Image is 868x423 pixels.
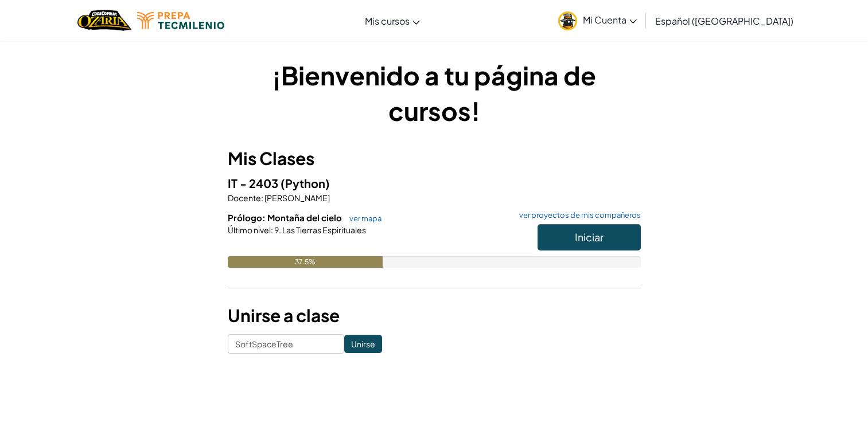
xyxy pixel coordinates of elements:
span: Español ([GEOGRAPHIC_DATA]) [655,15,793,27]
span: [PERSON_NAME] [263,193,330,203]
button: Iniciar [538,224,641,250]
span: : [271,225,273,235]
a: Español ([GEOGRAPHIC_DATA]) [649,5,799,36]
img: avatar [558,11,577,30]
a: Mis cursos [359,5,426,36]
span: Docente [228,193,261,203]
span: (Python) [281,176,330,190]
span: IT - 2403 [228,176,281,190]
img: Tecmilenio logo [137,12,224,29]
h1: ¡Bienvenido a tu página de cursos! [228,57,641,128]
div: 37.5% [228,256,383,268]
input: <Enter Class Code> [228,334,344,354]
span: Las Tierras Espirituales [281,225,366,235]
h3: Unirse a clase [228,303,641,328]
span: 9. [273,225,281,235]
a: Ozaria by CodeCombat logo [77,9,131,32]
span: : [261,193,263,203]
span: Prólogo: Montaña del cielo [228,212,344,223]
input: Unirse [344,335,382,353]
a: ver mapa [344,214,382,223]
a: ver proyectos de mis compañeros [513,211,641,219]
span: Iniciar [575,230,604,244]
span: Mis cursos [365,15,410,27]
a: Mi Cuenta [552,2,643,38]
h3: Mis Clases [228,146,641,171]
span: Mi Cuenta [583,14,637,26]
span: Último nivel [228,225,271,235]
img: Home [77,9,131,32]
